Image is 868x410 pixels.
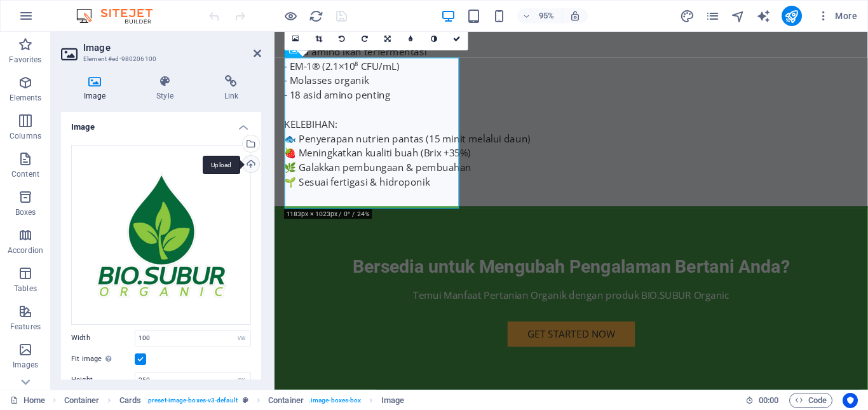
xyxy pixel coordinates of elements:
[201,75,261,102] h4: Link
[8,245,43,256] p: Accordion
[64,393,100,408] span: Click to select. Double-click to edit
[10,393,45,408] a: Click to cancel selection. Double-click to open Pages
[843,393,858,408] button: Usercentrics
[423,28,445,51] a: Greyscale
[71,376,135,383] label: Height
[146,393,238,408] span: . preset-image-boxes-v3-default
[83,42,261,53] h2: Image
[782,6,802,26] button: publish
[242,155,260,173] a: Upload
[83,53,236,65] h3: Element #ed-980206100
[308,8,323,24] button: reload
[268,393,304,408] span: Click to select. Double-click to edit
[756,9,771,24] i: AI Writer
[569,10,581,22] i: On resize automatically adjust zoom level to fit chosen device.
[768,395,770,405] span: :
[71,145,251,325] div: LOGOBIOSUBURNEW-606UyYPnTiHlbnGWPQOm-g.png
[517,8,562,24] button: 95%
[789,393,832,408] button: Code
[759,393,778,408] span: 00 00
[14,284,37,294] p: Tables
[536,8,557,24] h6: 95%
[13,360,39,370] p: Images
[381,393,404,408] span: Click to select. Double-click to edit
[680,8,695,24] button: design
[64,393,404,408] nav: breadcrumb
[795,393,827,408] span: Code
[377,28,400,51] a: Change orientation
[10,322,41,332] p: Features
[11,169,39,179] p: Content
[745,393,779,408] h6: Session time
[784,9,799,24] i: Publish
[119,393,141,408] span: Click to select. Double-click to edit
[812,6,862,26] button: More
[731,8,746,24] button: navigator
[817,10,857,22] span: More
[308,28,330,51] a: Crop mode
[330,28,353,51] a: Rotate left 90°
[400,28,423,51] a: Blur
[756,8,771,24] button: text_generator
[10,131,41,141] p: Columns
[705,8,721,24] button: pages
[309,9,323,24] i: Reload page
[285,28,308,51] a: Select files from the file manager, stock photos, or upload file(s)
[73,8,168,24] img: Editor Logo
[61,112,261,135] h4: Image
[309,393,362,408] span: . image-boxes-box
[15,207,36,217] p: Boxes
[243,397,248,404] i: This element is a customizable preset
[71,352,135,367] label: Fit image
[71,334,135,341] label: Width
[9,55,41,65] p: Favorites
[133,75,201,102] h4: Style
[445,28,468,51] a: Confirm ( Ctrl ⏎ )
[283,8,298,24] button: Click here to leave preview mode and continue editing
[731,9,745,24] i: Navigator
[61,75,133,102] h4: Image
[353,28,376,51] a: Rotate right 90°
[705,9,720,24] i: Pages (Ctrl+Alt+S)
[680,9,695,24] i: Design (Ctrl+Alt+Y)
[10,93,42,103] p: Elements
